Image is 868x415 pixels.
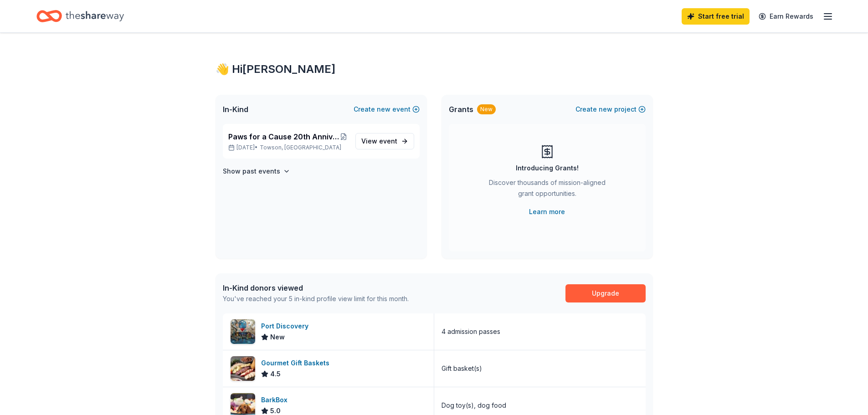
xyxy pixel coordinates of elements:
img: Image for Gourmet Gift Baskets [231,356,255,381]
span: Paws for a Cause 20th Anniversary Charity Night & Silent Auction [228,131,339,142]
div: Gourmet Gift Baskets [261,358,333,369]
div: BarkBox [261,395,291,405]
span: event [379,137,397,145]
a: Upgrade [565,284,646,302]
div: Discover thousands of mission-aligned grant opportunities. [485,177,609,203]
a: Start free trial [682,8,750,25]
a: Learn more [529,206,565,217]
button: Createnewevent [354,104,420,115]
div: Introducing Grants! [516,163,579,174]
p: [DATE] • [228,144,348,151]
div: 4 admission passes [442,326,500,337]
a: View event [355,133,414,149]
span: New [270,332,285,343]
span: Grants [449,104,473,115]
div: 👋 Hi [PERSON_NAME] [216,62,653,77]
span: In-Kind [223,104,248,115]
div: Port Discovery [261,321,312,332]
div: Gift basket(s) [442,363,482,374]
img: Image for Port Discovery [231,319,255,344]
div: In-Kind donors viewed [223,282,409,293]
div: New [477,104,496,114]
button: Show past events [223,166,290,177]
span: new [377,104,390,115]
h4: Show past events [223,166,280,177]
div: Dog toy(s), dog food [442,400,506,411]
div: You've reached your 5 in-kind profile view limit for this month. [223,293,409,304]
a: Earn Rewards [753,8,819,25]
a: Home [36,5,124,27]
span: new [599,104,612,115]
span: 4.5 [270,369,281,379]
span: View [361,136,397,147]
span: Towson, [GEOGRAPHIC_DATA] [260,144,341,151]
button: Createnewproject [575,104,646,115]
